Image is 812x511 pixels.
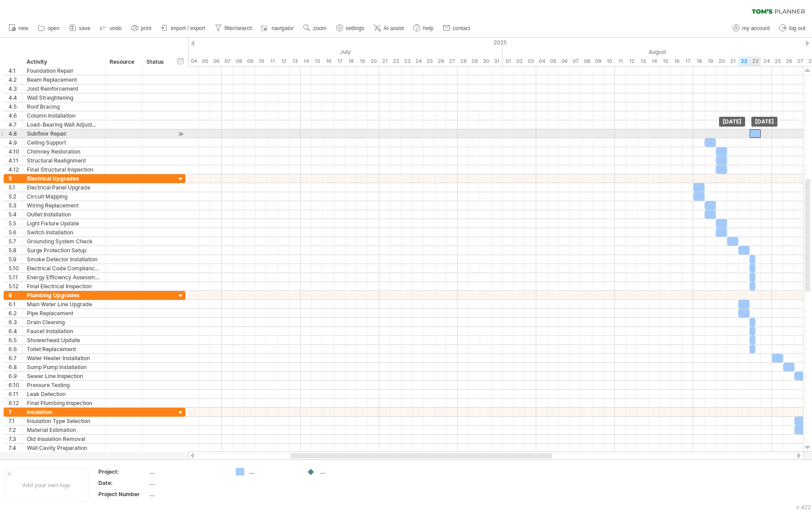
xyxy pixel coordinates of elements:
[188,57,199,66] div: Friday, 4 July 2025
[789,25,805,31] span: log out
[547,57,559,66] div: Tuesday, 5 August 2025
[9,237,22,246] div: 5.7
[783,57,794,66] div: Tuesday, 26 August 2025
[27,183,101,192] div: Electrical Panel Upgrade
[390,57,402,66] div: Tuesday, 22 July 2025
[27,210,101,219] div: Outlet Installation
[233,57,244,66] div: Tuesday, 8 July 2025
[413,57,424,66] div: Thursday, 24 July 2025
[312,57,323,66] div: Tuesday, 15 July 2025
[211,57,222,66] div: Sunday, 6 July 2025
[9,291,22,300] div: 6
[458,57,469,66] div: Monday, 28 July 2025
[514,57,525,66] div: Saturday, 2 August 2025
[27,399,101,407] div: Final Plumbing Inspection
[256,57,267,66] div: Thursday, 10 July 2025
[141,25,151,31] span: print
[212,22,255,34] a: filter/search
[67,22,93,34] a: save
[98,479,148,487] div: Date:
[738,57,750,66] div: Friday, 22 August 2025
[9,210,22,219] div: 5.4
[592,57,604,66] div: Saturday, 9 August 2025
[525,57,536,66] div: Sunday, 3 August 2025
[27,435,101,443] div: Old Insulation Removal
[26,57,100,66] div: Activity
[581,57,592,66] div: Friday, 8 August 2025
[469,57,480,66] div: Tuesday, 29 July 2025
[27,66,101,75] div: Foundation Repair
[27,273,101,282] div: Energy Efficiency Assessment
[301,22,329,34] a: zoom
[278,57,289,66] div: Saturday, 12 July 2025
[27,282,101,291] div: Final Electrical Inspection
[27,318,101,326] div: Drain Cleaning
[693,57,705,66] div: Monday, 18 August 2025
[27,372,101,380] div: Sewer Line Inspection
[9,129,22,138] div: 4.8
[272,25,294,31] span: navigator
[9,147,22,156] div: 4.10
[110,57,137,66] div: Resource
[199,57,211,66] div: Saturday, 5 July 2025
[491,57,503,66] div: Thursday, 31 July 2025
[772,57,783,66] div: Monday, 25 August 2025
[649,57,660,66] div: Thursday, 14 August 2025
[750,57,761,66] div: Saturday, 23 August 2025
[27,408,101,416] div: Insulation
[146,57,166,66] div: Status
[27,264,101,273] div: Electrical Code Compliance Check
[27,417,101,425] div: Insulation Type Selection
[27,84,101,93] div: Joist Reinforcement
[411,22,436,34] a: help
[27,129,101,138] div: Subfloor Repair
[27,390,101,398] div: Leak Detection
[27,102,101,111] div: Roof Bracing
[98,468,148,476] div: Project:
[171,25,205,31] span: import / export
[9,165,22,174] div: 4.12
[9,273,22,282] div: 5.11
[9,111,22,120] div: 4.6
[9,264,22,273] div: 5.10
[9,336,22,344] div: 6.5
[27,138,101,147] div: Ceiling Support
[794,57,806,66] div: Wednesday, 27 August 2025
[27,255,101,264] div: Smoke Detector Installation
[9,417,22,425] div: 7.1
[27,165,101,174] div: Final Structural Inspection
[27,156,101,165] div: Structural Realignment
[9,354,22,362] div: 6.7
[334,57,345,66] div: Thursday, 17 July 2025
[682,57,693,66] div: Sunday, 17 August 2025
[368,57,379,66] div: Sunday, 20 July 2025
[9,66,22,75] div: 4.1
[441,22,473,34] a: contact
[424,57,435,66] div: Friday, 25 July 2025
[244,57,256,66] div: Wednesday, 9 July 2025
[27,246,101,255] div: Surge Protection Setup
[150,468,225,476] div: ....
[27,93,101,102] div: Wall Straightening
[27,327,101,335] div: Faucet Installation
[154,47,503,57] div: July 2025
[9,246,22,255] div: 5.8
[9,363,22,371] div: 6.8
[716,57,727,66] div: Wednesday, 20 August 2025
[289,57,300,66] div: Sunday, 13 July 2025
[536,57,547,66] div: Monday, 4 August 2025
[97,22,124,34] a: undo
[27,228,101,237] div: Switch Installation
[27,174,101,183] div: Electrical Upgrades
[379,57,390,66] div: Monday, 21 July 2025
[159,22,208,34] a: import / export
[9,318,22,326] div: 6.3
[27,300,101,308] div: Main Water Line Upgrade
[222,57,233,66] div: Monday, 7 July 2025
[9,372,22,380] div: 6.9
[9,138,22,147] div: 4.9
[323,57,334,66] div: Wednesday, 16 July 2025
[9,228,22,237] div: 5.6
[27,345,101,353] div: Toilet Replacement
[27,363,101,371] div: Sump Pump Installation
